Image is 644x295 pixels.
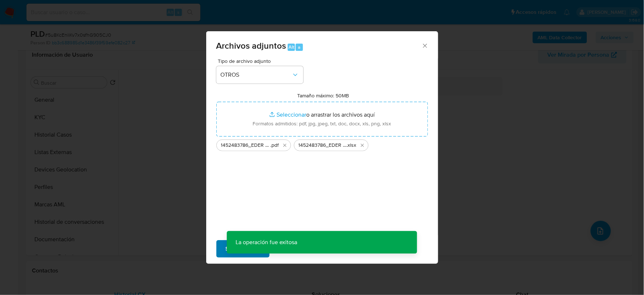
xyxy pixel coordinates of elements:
[216,240,270,258] button: Subir archivo
[421,42,428,49] button: Cerrar
[347,142,357,149] span: .xlsx
[226,241,260,257] span: Subir archivo
[216,66,303,84] button: OTROS
[299,142,347,149] span: 1452483786_EDER OLIVARES_AGO2025
[282,241,306,257] span: Cancelar
[271,142,279,149] span: .pdf
[216,137,428,151] ul: Archivos seleccionados
[218,58,305,64] span: Tipo de archivo adjunto
[288,44,294,50] span: Alt
[227,231,306,254] p: La operación fue exitosa
[298,44,301,50] span: a
[221,142,271,149] span: 1452483786_EDER OLIVARES_AGO2025
[281,141,289,150] button: Eliminar 1452483786_EDER OLIVARES_AGO2025.pdf
[358,141,367,150] button: Eliminar 1452483786_EDER OLIVARES_AGO2025.xlsx
[297,92,349,99] label: Tamaño máximo: 50MB
[216,39,286,52] span: Archivos adjuntos
[221,71,292,78] span: OTROS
